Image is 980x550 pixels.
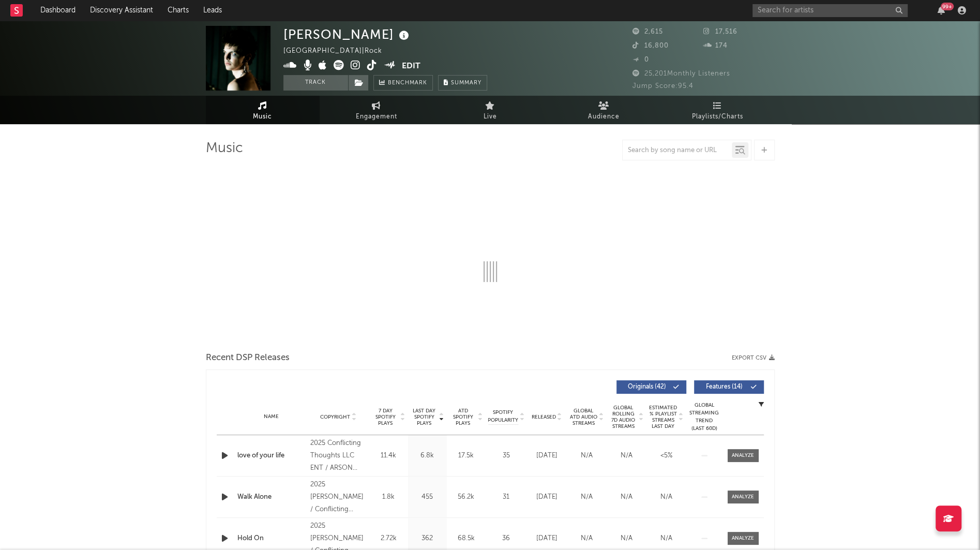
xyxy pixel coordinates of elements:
[449,408,477,426] span: ATD Spotify Plays
[237,413,305,421] div: Name
[411,451,444,461] div: 6.8k
[402,60,420,73] button: Edit
[632,56,649,63] span: 0
[488,409,518,424] span: Spotify Popularity
[372,408,399,426] span: 7 Day Spotify Plays
[449,533,483,544] div: 68.5k
[283,26,412,43] div: [PERSON_NAME]
[632,28,663,35] span: 2,615
[283,75,348,91] button: Track
[206,96,320,124] a: Music
[488,492,524,502] div: 31
[661,96,775,124] a: Playlists/Charts
[433,96,547,124] a: Live
[547,96,661,124] a: Audience
[372,451,405,461] div: 11.4k
[649,451,684,461] div: <5%
[752,4,908,17] input: Search for artists
[411,408,438,426] span: Last Day Spotify Plays
[237,533,305,544] a: Hold On
[694,380,764,394] button: Features(14)
[588,111,620,123] span: Audience
[372,492,405,502] div: 1.8k
[237,492,305,502] a: Walk Alone
[649,492,684,502] div: N/A
[484,111,497,123] span: Live
[632,83,693,90] span: Jump Score: 95.4
[438,75,487,91] button: Summary
[732,355,775,361] button: Export CSV
[703,42,728,49] span: 174
[320,96,433,124] a: Engagement
[488,451,524,461] div: 35
[530,492,564,502] div: [DATE]
[372,533,405,544] div: 2.72k
[530,533,564,544] div: [DATE]
[569,451,604,461] div: N/A
[609,533,644,544] div: N/A
[411,533,444,544] div: 362
[569,408,598,426] span: Global ATD Audio Streams
[388,77,427,90] span: Benchmark
[632,70,730,77] span: 25,201 Monthly Listeners
[253,111,272,123] span: Music
[488,533,524,544] div: 36
[632,42,669,49] span: 16,800
[532,414,556,420] span: Released
[623,146,732,155] input: Search by song name or URL
[530,451,564,461] div: [DATE]
[609,405,638,429] span: Global Rolling 7D Audio Streams
[703,28,737,35] span: 17,516
[701,384,748,390] span: Features ( 14 )
[649,533,684,544] div: N/A
[649,405,677,429] span: Estimated % Playlist Streams Last Day
[206,352,290,364] span: Recent DSP Releases
[451,80,481,86] span: Summary
[356,111,397,123] span: Engagement
[237,451,305,461] a: love of your life
[449,451,483,461] div: 17.5k
[692,111,743,123] span: Playlists/Charts
[609,451,644,461] div: N/A
[623,384,671,390] span: Originals ( 42 )
[569,533,604,544] div: N/A
[283,45,394,57] div: [GEOGRAPHIC_DATA] | Rock
[689,402,720,433] div: Global Streaming Trend (Last 60D)
[938,6,945,14] button: 99+
[310,437,366,474] div: 2025 Conflicting Thoughts LLC ENT / ARSON THEORY
[609,492,644,502] div: N/A
[569,492,604,502] div: N/A
[941,3,954,10] div: 99 +
[449,492,483,502] div: 56.2k
[616,380,686,394] button: Originals(42)
[320,414,350,420] span: Copyright
[310,479,366,516] div: 2025 [PERSON_NAME] / Conflicting Thoughts ENT LLC
[373,75,433,91] a: Benchmark
[411,492,444,502] div: 455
